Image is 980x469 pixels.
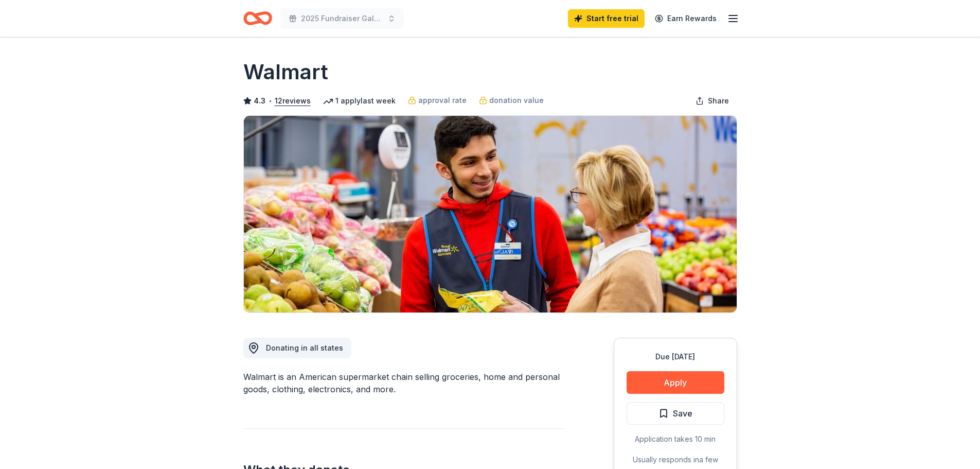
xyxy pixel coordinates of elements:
div: 1 apply last week [323,95,396,107]
a: approval rate [408,94,467,107]
button: 2025 Fundraiser Gala - Creating Legacy_Celebrating Family [280,8,404,29]
div: Due [DATE] [627,351,724,363]
span: 2025 Fundraiser Gala - Creating Legacy_Celebrating Family [301,12,383,25]
span: Donating in all states [266,343,343,352]
button: Save [627,402,724,425]
img: Image for Walmart [244,116,737,312]
span: approval rate [418,94,467,107]
a: Start free trial [568,9,645,28]
div: Walmart is an American supermarket chain selling groceries, home and personal goods, clothing, el... [243,371,564,395]
a: donation value [479,94,544,107]
div: Application takes 10 min [627,433,724,445]
span: Share [708,95,729,107]
button: Apply [627,371,724,394]
a: Earn Rewards [649,9,723,28]
h1: Walmart [243,58,328,86]
a: Home [243,6,272,30]
span: donation value [489,94,544,107]
button: 12reviews [275,95,311,107]
span: Save [673,407,692,420]
button: Share [687,91,737,111]
span: • [268,97,272,105]
span: 4.3 [254,95,265,107]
